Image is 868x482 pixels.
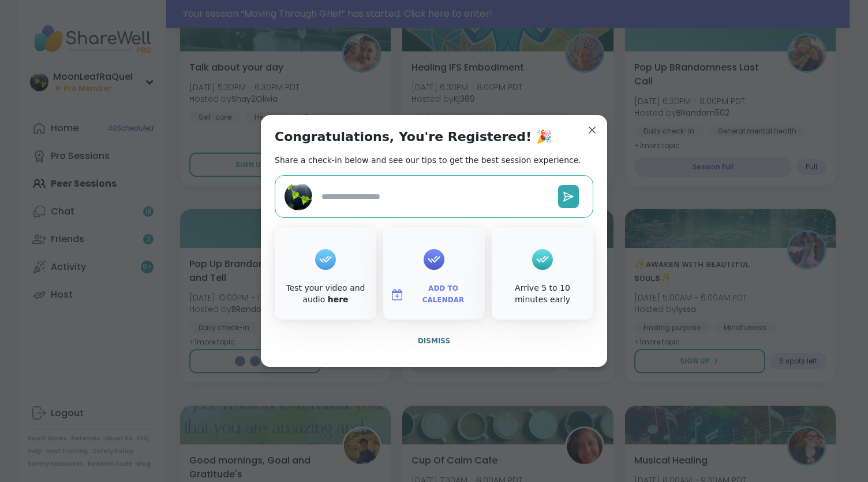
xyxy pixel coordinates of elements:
[418,337,450,345] span: Dismiss
[409,283,478,306] span: Add to Calendar
[285,183,312,210] img: MoonLeafRaQuel
[494,283,591,305] div: Arrive 5 to 10 minutes early
[275,154,581,166] h2: Share a check-in below and see our tips to get the best session experience.
[275,329,593,353] button: Dismiss
[277,283,374,305] div: Test your video and audio
[328,295,349,304] a: here
[386,283,482,307] button: Add to Calendar
[390,288,404,302] img: ShareWell Logomark
[275,129,552,145] h1: Congratulations, You're Registered! 🎉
